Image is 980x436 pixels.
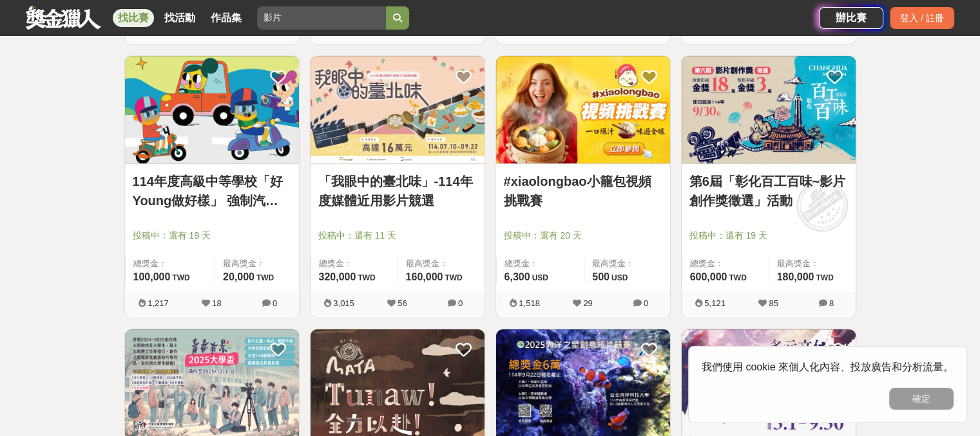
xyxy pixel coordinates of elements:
[777,271,814,282] span: 180,000
[133,257,207,270] span: 總獎金：
[445,273,462,282] span: TWD
[212,298,221,308] span: 18
[611,273,628,282] span: USD
[133,172,291,210] a: 114年度高級中等學校「好Young做好樣」 強制汽車責任保險宣導短片徵選活動
[689,172,848,210] a: 第6屆「彰化百工百味~影片創作獎徵選」活動
[406,257,477,270] span: 最高獎金：
[133,271,171,282] span: 100,000
[113,9,154,27] a: 找比賽
[702,361,954,372] span: 我們使用 cookie 來個人化內容、投放廣告和分析流量。
[273,298,277,308] span: 0
[519,298,540,308] span: 1,518
[769,298,778,308] span: 85
[159,9,200,27] a: 找活動
[682,56,856,163] img: Cover Image
[398,298,407,308] span: 56
[496,56,670,163] img: Cover Image
[689,229,848,242] span: 投稿中：還有 19 天
[318,229,477,242] span: 投稿中：還有 11 天
[592,257,662,270] span: 最高獎金：
[318,172,477,210] a: 「我眼中的臺北味」-114年度媒體近用影片競選
[504,172,662,210] a: #xiaolongbao小籠包視頻挑戰賽
[889,388,954,410] button: 確定
[223,271,255,282] span: 20,000
[311,56,485,163] img: Cover Image
[172,273,189,282] span: TWD
[256,273,274,282] span: TWD
[148,298,169,308] span: 1,217
[729,273,746,282] span: TWD
[890,7,954,29] div: 登入 / 註冊
[358,273,375,282] span: TWD
[504,271,530,282] span: 6,300
[223,257,291,270] span: 最高獎金：
[257,6,386,30] input: 總獎金40萬元 全球自行車設計比賽
[458,298,463,308] span: 0
[206,9,247,27] a: 作品集
[777,257,848,270] span: 最高獎金：
[125,56,299,163] img: Cover Image
[319,271,356,282] span: 320,000
[592,271,610,282] span: 500
[690,257,761,270] span: 總獎金：
[644,298,648,308] span: 0
[532,273,548,282] span: USD
[333,298,354,308] span: 3,015
[816,273,833,282] span: TWD
[319,257,390,270] span: 總獎金：
[704,298,725,308] span: 5,121
[829,298,834,308] span: 8
[133,229,291,242] span: 投稿中：還有 19 天
[583,298,592,308] span: 29
[504,257,577,270] span: 總獎金：
[504,229,662,242] span: 投稿中：還有 20 天
[690,271,727,282] span: 600,000
[819,7,883,29] a: 辦比賽
[406,271,443,282] span: 160,000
